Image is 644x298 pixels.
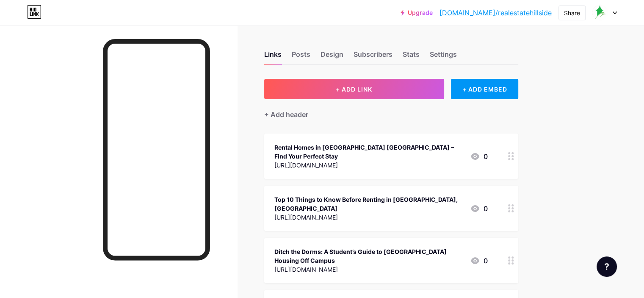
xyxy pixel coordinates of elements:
[14,22,20,29] img: website_grey.svg
[32,50,76,56] div: Domain Overview
[23,49,30,56] img: tab_domain_overview_orange.svg
[401,9,433,16] a: Upgrade
[274,247,463,265] div: Ditch the Dorms: A Student’s Guide to [GEOGRAPHIC_DATA] Housing Off Campus
[274,161,463,170] div: [URL][DOMAIN_NAME]
[22,22,93,29] div: Domain: [DOMAIN_NAME]
[264,109,308,120] div: + Add header
[321,49,343,64] div: Design
[451,79,518,99] div: + ADD EMBED
[336,86,372,93] span: + ADD LINK
[274,195,463,213] div: Top 10 Things to Know Before Renting in [GEOGRAPHIC_DATA], [GEOGRAPHIC_DATA]
[14,14,20,20] img: logo_orange.svg
[84,49,91,56] img: tab_keywords_by_traffic_grey.svg
[439,8,552,18] a: [DOMAIN_NAME]/realestatehillside
[403,49,420,64] div: Stats
[564,8,580,17] div: Share
[354,49,392,64] div: Subscribers
[24,14,41,20] div: v 4.0.25
[470,203,488,214] div: 0
[94,50,143,56] div: Keywords by Traffic
[430,49,457,64] div: Settings
[264,49,282,64] div: Links
[592,5,608,21] img: realestatehillside
[274,143,463,161] div: Rental Homes in [GEOGRAPHIC_DATA] [GEOGRAPHIC_DATA] – Find Your Perfect Stay
[274,265,463,274] div: [URL][DOMAIN_NAME]
[470,151,488,162] div: 0
[264,79,444,99] button: + ADD LINK
[470,256,488,266] div: 0
[292,49,310,64] div: Posts
[274,213,463,222] div: [URL][DOMAIN_NAME]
